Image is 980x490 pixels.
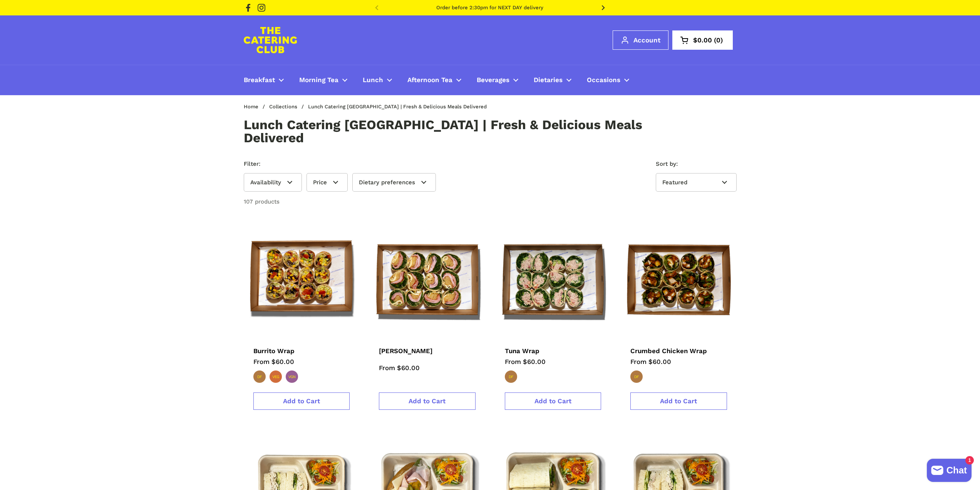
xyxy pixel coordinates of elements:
span: Lunch [363,76,383,85]
label: Sort by: [656,160,737,168]
span: Occasions [587,76,620,85]
span: Add to Cart [283,397,320,405]
a: Add to Cart [505,392,601,410]
summary: Price [307,173,348,192]
a: Add to Cart [630,392,727,410]
span: 0 [712,37,725,44]
span: Beverages [477,76,509,85]
a: Add to Cart [379,392,476,410]
span: Dietary preferences [359,179,415,186]
a: Order before 2:30pm for NEXT DAY delivery [436,5,543,10]
span: Afternoon Tea [407,76,452,85]
span: From $60.00 [630,358,671,365]
span: Dietaries [534,76,563,85]
summary: Dietary preferences [352,173,436,192]
a: Account [613,30,668,50]
span: Add to Cart [409,397,446,405]
a: Add to Cart [253,392,350,410]
span: Morning Tea [299,76,338,85]
a: Afternoon Tea [400,71,469,89]
a: Burrito Wrap [253,347,350,352]
a: Collections [269,104,297,109]
span: / [302,104,304,109]
span: Lunch Catering [GEOGRAPHIC_DATA] | Fresh & Delicious Meals Delivered [308,104,487,109]
a: Breakfast [236,71,291,89]
span: $0.00 [693,37,712,44]
img: The Catering Club [244,27,297,53]
span: Crumbed Chicken Wrap [630,347,707,356]
span: Add to Cart [534,397,571,405]
p: Filter: [244,160,441,168]
span: / [263,104,265,109]
span: [PERSON_NAME] [379,347,432,356]
a: Crumbed Chicken Wrap [630,347,727,352]
span: Breakfast [244,76,275,85]
img: Tuna Wrap [495,222,611,338]
a: [PERSON_NAME] [379,347,476,352]
a: Beverages [469,71,526,89]
span: Price [313,179,327,186]
span: From $60.00 [253,358,294,365]
span: From $60.00 [505,358,546,365]
a: Lunch [355,71,400,89]
inbox-online-store-chat: Shopify online store chat [925,459,974,484]
a: Tuna Wrap [505,347,601,352]
span: Availability [250,179,281,186]
a: Occasions [579,71,637,89]
h1: Lunch Catering [GEOGRAPHIC_DATA] | Fresh & Delicious Meals Delivered [244,118,687,144]
p: 107 products [244,197,280,206]
img: Reuben Wrap [369,222,485,338]
summary: Availability [244,173,302,192]
img: Burrito Wrap [244,222,360,338]
nav: breadcrumbs [244,104,496,109]
a: Morning Tea [291,71,355,89]
span: Tuna Wrap [505,347,539,356]
img: Crumbed Chicken Wrap [621,222,737,338]
span: From $60.00 [379,364,420,372]
span: Burrito Wrap [253,347,295,356]
a: Dietaries [526,71,579,89]
a: Home [244,104,258,109]
span: Add to Cart [660,397,697,405]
